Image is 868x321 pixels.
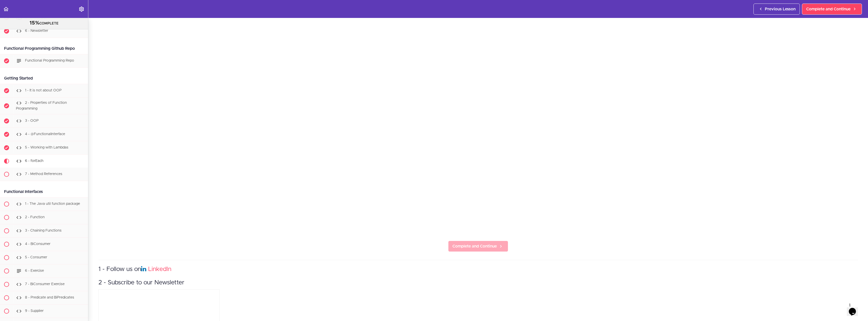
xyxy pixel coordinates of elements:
div: COMPLETE [6,20,82,27]
span: 3 - OOP [25,119,39,122]
span: 1 - It is not about OOP [25,89,62,92]
span: 1 - The Java util function package [25,202,80,206]
span: 7 - Method References [25,172,62,176]
span: 7 - BiConsumer Exercise [25,282,65,286]
span: 15% [30,20,39,26]
span: 3 - Chaining Functions [25,229,62,232]
span: Complete and Continue [806,6,851,12]
span: 6 - Newsletter [25,29,48,33]
span: 4 - BiConsumer [25,242,50,246]
span: Previous Lesson [765,6,796,12]
span: 8 - Predicate and BiPredicates [25,296,74,299]
h3: 1 - Follow us on [98,265,858,274]
span: 6 - Exercise [25,269,44,273]
span: 5 - Consumer [25,256,47,259]
iframe: chat widget [847,301,863,316]
a: Complete and Continue [802,4,862,15]
a: Previous Lesson [753,4,800,15]
span: Functional Programming Repo [25,59,74,62]
span: Complete and Continue [452,243,497,249]
span: 2 - Function [25,215,45,219]
span: 5 - Working with Lambdas [25,146,68,149]
h3: 2 - Subscribe to our Newsletter [98,279,858,287]
a: LinkedIn [148,266,171,272]
a: Complete and Continue [448,241,508,252]
svg: Settings Menu [78,6,85,12]
svg: Back to course curriculum [3,6,9,12]
span: 6 - forEach [25,159,43,163]
span: 4 - @FunctionalInterface [25,132,65,136]
span: 9 - Supplier [25,309,44,313]
span: 2 - Properties of Function Programming [16,101,67,110]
